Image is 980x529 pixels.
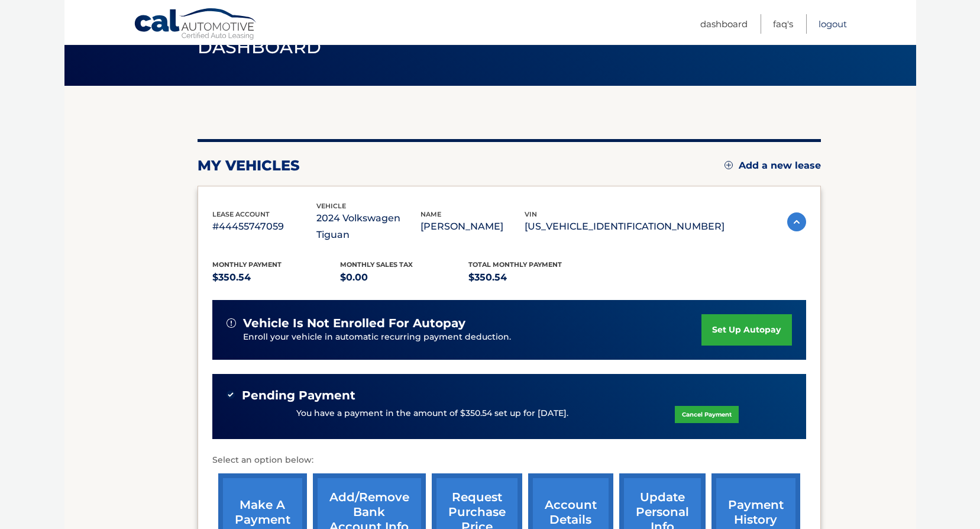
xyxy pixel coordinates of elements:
[819,14,847,34] a: Logout
[243,331,702,344] p: Enroll your vehicle in automatic recurring payment deduction.
[725,160,821,172] a: Add a new lease
[212,269,341,286] p: $350.54
[134,8,258,42] a: Cal Automotive
[316,202,346,210] span: vehicle
[198,36,322,58] span: Dashboard
[525,218,725,235] p: [US_VEHICLE_IDENTIFICATION_NUMBER]
[701,314,791,346] a: set up autopay
[525,210,537,218] span: vin
[340,260,413,269] span: Monthly sales Tax
[227,318,236,328] img: alert-white.svg
[468,269,597,286] p: $350.54
[198,157,300,175] h2: my vehicles
[316,210,421,243] p: 2024 Volkswagen Tiguan
[212,453,806,467] p: Select an option below:
[296,407,568,420] p: You have a payment in the amount of $350.54 set up for [DATE].
[725,161,733,169] img: add.svg
[675,406,739,423] a: Cancel Payment
[227,391,235,399] img: check-green.svg
[700,14,748,34] a: Dashboard
[243,316,465,331] span: vehicle is not enrolled for autopay
[421,210,441,218] span: name
[773,14,793,34] a: FAQ's
[340,269,468,286] p: $0.00
[787,212,806,231] img: accordion-active.svg
[212,260,282,269] span: Monthly Payment
[212,218,316,235] p: #44455747059
[212,210,270,218] span: lease account
[242,388,355,403] span: Pending Payment
[468,260,562,269] span: Total Monthly Payment
[421,218,525,235] p: [PERSON_NAME]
